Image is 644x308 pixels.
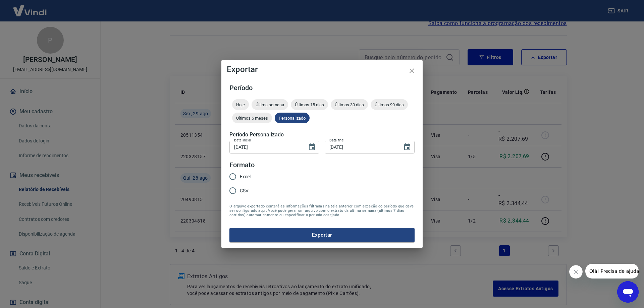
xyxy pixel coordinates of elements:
iframe: Mensagem da empresa [585,264,639,279]
h5: Período [229,84,415,91]
span: CSV [240,187,249,194]
span: Hoje [232,102,249,107]
span: Últimos 90 dias [371,102,408,107]
div: Últimos 6 meses [232,113,272,123]
div: Hoje [232,99,249,110]
button: Choose date, selected date is 5 de set de 2025 [400,140,414,154]
span: Última semana [252,102,288,107]
button: Exportar [229,228,415,242]
div: Últimos 30 dias [331,99,368,110]
input: DD/MM/YYYY [325,141,398,153]
span: O arquivo exportado conterá as informações filtradas na tela anterior com exceção do período que ... [229,204,415,217]
span: Personalizado [275,116,310,121]
span: Olá! Precisa de ajuda? [4,5,56,10]
span: Últimos 6 meses [232,116,272,121]
legend: Formato [229,160,255,170]
span: Excel [240,173,251,180]
label: Data inicial [234,138,251,143]
div: Última semana [252,99,288,110]
div: Personalizado [275,113,310,123]
input: DD/MM/YYYY [229,141,303,153]
iframe: Fechar mensagem [569,265,583,279]
iframe: Botão para abrir a janela de mensagens [617,281,639,303]
span: Últimos 15 dias [291,102,328,107]
button: close [404,63,420,79]
h4: Exportar [227,65,417,73]
div: Últimos 15 dias [291,99,328,110]
div: Últimos 90 dias [371,99,408,110]
span: Últimos 30 dias [331,102,368,107]
h5: Período Personalizado [229,131,415,138]
button: Choose date, selected date is 25 de ago de 2025 [305,140,319,154]
label: Data final [329,138,344,143]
